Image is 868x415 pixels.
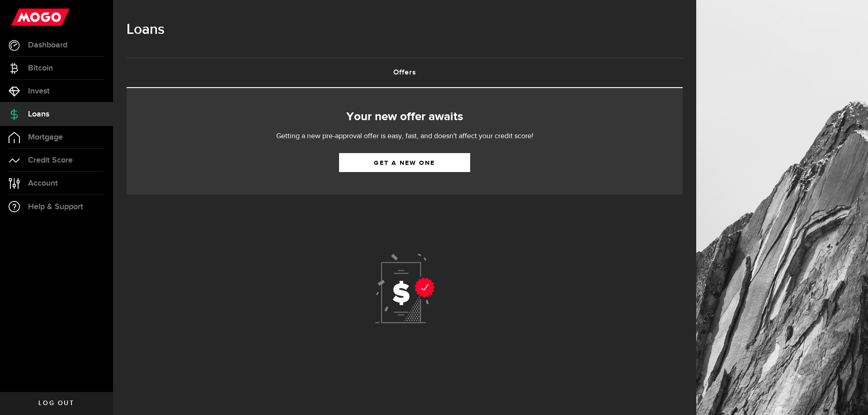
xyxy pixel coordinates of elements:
[28,203,83,211] span: Help & Support
[127,58,683,87] a: Offers
[28,64,53,72] span: Bitcoin
[28,110,49,118] span: Loans
[127,18,683,42] h1: Loans
[28,87,50,95] span: Invest
[127,57,683,88] ul: Tabs Navigation
[38,400,74,406] span: Log out
[830,377,868,415] iframe: LiveChat chat widget
[28,179,58,187] span: Account
[249,131,561,142] p: Getting a new pre-approval offer is easy, fast, and doesn't affect your credit score!
[28,156,73,164] span: Credit Score
[28,133,63,141] span: Mortgage
[140,107,669,126] h2: Your new offer awaits
[28,41,67,49] span: Dashboard
[339,153,470,172] a: Get a new one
